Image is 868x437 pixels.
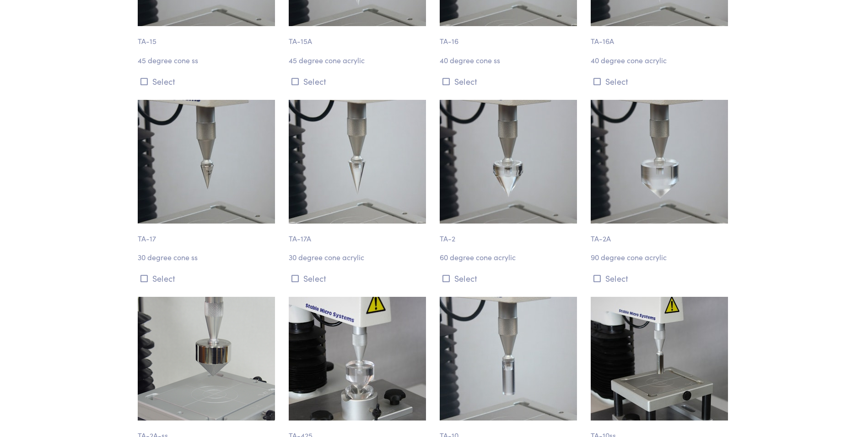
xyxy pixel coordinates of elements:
img: cone_ta-2a-ss_90-degree.jpg [138,297,275,421]
img: cone_ta-2_60-degree_2.jpg [440,100,577,224]
button: Select [591,74,731,89]
button: Select [440,271,580,286]
p: 45 degree cone acrylic [289,55,429,66]
button: Select [289,74,429,89]
img: cone_ta-425_spreadability-rig.jpg [289,297,426,421]
img: cone_ta-17a_30-degree_2.jpg [289,100,426,224]
img: cylinder_ta-10ss_half-inch-diameter.jpg [591,297,728,421]
img: cylinder_ta-10_half-inch-diameter_2.jpg [440,297,577,421]
p: 40 degree cone acrylic [591,55,731,66]
p: 40 degree cone ss [440,55,580,66]
p: TA-17A [289,224,429,245]
p: TA-2A [591,224,731,245]
p: 90 degree cone acrylic [591,251,731,263]
img: cone_ta-17_30-degree_2.jpg [138,100,275,224]
p: TA-17 [138,224,278,245]
button: Select [591,271,731,286]
p: TA-16 [440,26,580,47]
button: Select [138,74,278,89]
button: Select [289,271,429,286]
p: 45 degree cone ss [138,55,278,66]
p: TA-16A [591,26,731,47]
p: 60 degree cone acrylic [440,251,580,263]
p: TA-15 [138,26,278,47]
p: TA-15A [289,26,429,47]
p: TA-2 [440,224,580,245]
button: Select [440,74,580,89]
button: Select [138,271,278,286]
p: 30 degree cone acrylic [289,251,429,263]
p: 30 degree cone ss [138,251,278,263]
img: cone_ta-2a_90-degree_2.jpg [591,100,728,224]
